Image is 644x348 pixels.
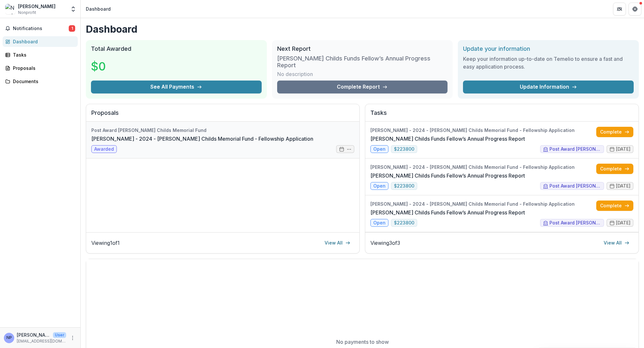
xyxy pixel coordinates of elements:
button: Get Help [629,3,641,16]
img: Noah Pettit [5,4,15,14]
a: [PERSON_NAME] Childs Funds Fellow’s Annual Progress Report [370,135,525,143]
h2: Next Report [277,45,448,52]
a: Documents [3,76,78,87]
a: Complete [596,201,633,211]
button: Partners [613,3,626,16]
h1: Dashboard [86,23,639,35]
button: More [69,334,76,342]
a: Proposals [3,63,78,73]
h3: [PERSON_NAME] Childs Funds Fellow’s Annual Progress Report [277,55,448,69]
a: [PERSON_NAME] Childs Funds Fellow’s Annual Progress Report [370,172,525,179]
p: [PERSON_NAME] [17,332,50,338]
button: Notifications1 [3,23,78,34]
p: [EMAIL_ADDRESS][DOMAIN_NAME] [17,338,66,344]
span: Notifications [13,26,69,31]
button: Open entity switcher [69,3,78,16]
button: See All Payments [91,81,262,93]
a: [PERSON_NAME] Childs Funds Fellow’s Annual Progress Report [370,209,525,216]
div: Dashboard [86,5,111,12]
h3: $0 [91,58,139,75]
a: Dashboard [3,36,78,47]
p: Viewing 3 of 3 [370,239,400,247]
p: User [53,332,66,338]
h2: Update your information [463,45,634,52]
h2: Total Awarded [91,45,262,52]
div: Noah Pettit [6,336,12,340]
div: Tasks [13,51,73,58]
p: No description [277,70,313,78]
span: 1 [69,25,75,32]
h2: Tasks [370,109,633,122]
div: Proposals [13,65,73,71]
div: Dashboard [13,38,73,45]
a: Tasks [3,49,78,60]
nav: breadcrumb [83,4,113,14]
h2: Proposals [91,109,354,122]
a: [PERSON_NAME] - 2024 - [PERSON_NAME] Childs Memorial Fund - Fellowship Application [91,135,313,143]
div: Documents [13,78,73,85]
a: Complete Report [277,81,448,93]
a: View All [600,238,633,248]
a: View All [321,238,354,248]
p: Viewing 1 of 1 [91,239,120,247]
h3: Keep your information up-to-date on Temelio to ensure a fast and easy application process. [463,55,634,71]
div: [PERSON_NAME] [18,3,55,10]
a: Complete [596,164,633,174]
a: Update Information [463,81,634,93]
span: Nonprofit [18,10,36,16]
a: Complete [596,127,633,137]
